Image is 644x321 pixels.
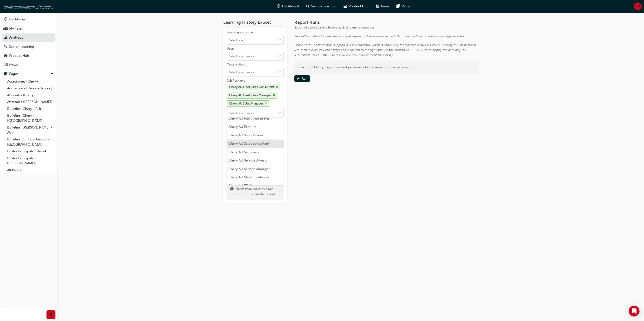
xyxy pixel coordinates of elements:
[397,4,400,9] span: pages-icon
[227,123,284,131] li: Chery AU Product
[278,111,281,115] span: down-icon
[227,148,284,156] li: Chery AU Sales user
[344,4,347,9] span: car-icon
[9,26,23,31] div: My Team
[381,4,389,9] span: News
[229,93,271,98] div: Chery AU Fleet Sales Manager
[2,24,55,33] a: My Team
[235,186,280,197] span: Fields marked with * are required to run the report.
[306,4,309,9] span: search-icon
[376,4,379,9] span: news-icon
[340,2,372,11] a: car-iconProduct Hub
[2,2,54,11] img: oneconnect
[265,102,267,105] span: cross-icon
[4,63,7,67] span: news-icon
[227,62,246,67] div: Organisations
[349,4,368,9] span: Product Hub
[227,173,284,182] li: Chery AU Stock Controller
[393,2,415,11] a: pages-iconPages
[294,26,375,29] span: Export of users learning history against learning resources.
[2,70,55,78] button: Pages
[5,92,55,99] a: Aftersales (Chery)
[636,4,640,9] span: JD
[5,167,55,174] a: All Pages
[294,43,478,58] div: Please note: The timestamp supplied is in ISO standard, which is particularly for machine analysi...
[302,77,307,81] div: Run
[5,124,55,136] a: Bulletins ([PERSON_NAME] - AU)
[277,4,280,9] span: guage-icon
[5,105,55,112] a: Bulletins (Chery - AU)
[629,306,640,317] div: Open Intercom Messenger
[311,4,336,9] span: Search Learning
[273,2,303,11] a: guage-iconDashboard
[5,78,55,85] a: Accessories (Chery)
[4,72,7,76] span: pages-icon
[276,52,283,60] button: toggle menu
[4,45,7,49] span: search-icon
[276,36,283,44] button: toggle menu
[9,62,18,68] div: News
[49,312,53,318] span: prev-icon
[5,136,55,148] a: Bulletins (Omoda Jaecoo - [GEOGRAPHIC_DATA])
[303,2,340,11] a: search-iconSearch Learning
[5,85,55,92] a: Accessories (Omoda Jaecoo)
[4,54,7,58] span: car-icon
[2,52,55,60] a: Product Hub
[230,186,234,197] span: exclaim-icon
[278,70,281,74] span: down-icon
[227,109,283,117] input: Job PositionsChery AU Fleet Sales Consultantcross-iconChery AU Fleet Sales Managercross-iconChery...
[227,114,284,123] li: Chery AU Parts interpreter
[227,140,284,148] li: Chery AU Sales consultant
[2,15,55,24] a: Dashboard
[402,4,411,9] span: Pages
[278,38,281,42] span: down-icon
[227,46,235,51] div: Users
[294,20,478,25] h3: Report Runs
[282,4,299,9] span: Dashboard
[229,85,274,90] div: Chery AU Fleet Sales Consultant
[276,86,278,88] span: cross-icon
[5,98,55,105] a: Aftersales ([PERSON_NAME])
[2,43,55,51] a: Search Learning
[273,94,275,97] span: cross-icon
[276,68,283,76] button: toggle menu
[2,33,55,42] a: Analytics
[2,14,55,70] button: DashboardMy TeamAnalyticsSearch LearningProduct HubNews
[278,55,281,58] span: down-icon
[227,156,284,165] li: Chery AU Service Advisor
[227,68,283,76] input: Organisationstoggle menu
[227,181,284,190] li: Chery AU TRIAL
[5,148,55,155] a: Dealer Principals (Chery)
[294,34,478,39] div: Run without filters to generate a comprehensive up-to-date data extract. Or, utilise the filters ...
[4,27,7,31] span: people-icon
[51,71,54,77] span: up-icon
[294,75,310,82] button: Run
[227,131,284,140] li: Chery AU Sales Leader
[9,17,26,22] div: Dashboard
[4,36,7,40] span: chart-icon
[2,61,55,69] a: News
[227,52,283,60] input: Userstoggle menu
[297,77,300,81] span: play-icon
[227,30,253,35] div: Learning Resource
[9,53,29,58] div: Product Hub
[634,2,642,10] button: JD
[5,155,55,167] a: Dealer Principals ([PERSON_NAME])
[227,79,245,83] div: Job Positions
[223,20,287,25] h3: Learning History Export
[372,2,393,11] a: news-iconNews
[294,61,478,73] div: Learning History Export has not previously been run with these parameters
[276,109,283,117] button: toggle menu
[227,36,283,44] input: Learning Resourcetoggle menu
[229,101,263,106] div: Chery AU Sales Manager
[9,71,18,76] div: Pages
[9,44,34,49] div: Search Learning
[227,165,284,173] li: Chery AU Service Manager
[5,112,55,124] a: Bulletins (Chery - [GEOGRAPHIC_DATA])
[4,17,7,22] span: guage-icon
